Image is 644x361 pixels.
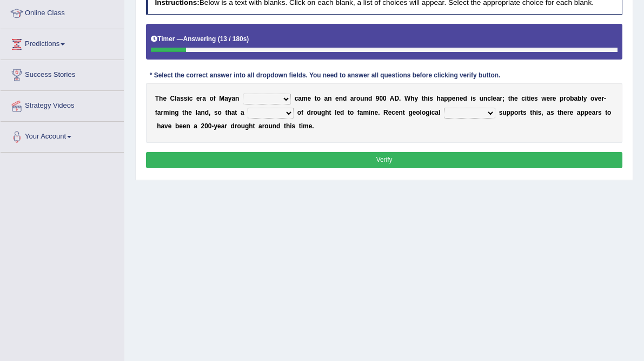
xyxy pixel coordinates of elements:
[146,71,504,81] div: * Select the correct answer into all dropdown fields. You need to answer all questions before cli...
[583,95,587,102] b: y
[592,109,596,116] b: a
[219,95,224,102] b: M
[201,122,205,130] b: 2
[161,122,164,130] b: a
[395,109,399,116] b: e
[383,109,388,116] b: R
[336,109,340,116] b: e
[439,109,440,116] b: l
[563,95,566,102] b: r
[364,95,368,102] b: n
[301,109,303,116] b: f
[420,109,422,116] b: l
[570,109,574,116] b: e
[541,95,546,102] b: w
[601,95,604,102] b: r
[360,109,363,116] b: a
[284,122,286,130] b: t
[220,35,247,43] b: 13 / 180s
[343,95,347,102] b: d
[217,122,221,130] b: e
[175,122,179,130] b: b
[585,109,588,116] b: p
[429,109,431,116] b: i
[580,109,584,116] b: p
[312,122,314,130] b: .
[452,95,456,102] b: e
[598,109,602,116] b: s
[496,95,500,102] b: a
[605,109,607,116] b: t
[340,109,344,116] b: d
[171,109,175,116] b: n
[146,152,623,168] button: Verify
[557,109,560,116] b: t
[594,95,598,102] b: v
[253,122,255,130] b: t
[518,109,521,116] b: r
[187,95,189,102] b: i
[553,95,556,102] b: e
[429,95,433,102] b: s
[444,95,448,102] b: p
[403,109,405,116] b: t
[560,95,563,102] b: p
[567,109,570,116] b: r
[273,122,276,130] b: n
[262,122,265,130] b: r
[224,95,228,102] b: a
[339,95,343,102] b: n
[399,109,403,116] b: n
[530,95,534,102] b: e
[408,109,412,116] b: g
[502,95,504,102] b: ;
[541,109,543,116] b: ,
[214,109,218,116] b: s
[231,95,235,102] b: a
[214,95,216,102] b: f
[1,91,124,118] a: Strategy Videos
[307,95,311,102] b: e
[588,109,592,116] b: e
[157,109,161,116] b: a
[500,95,502,102] b: r
[292,122,296,130] b: s
[197,109,201,116] b: a
[324,95,328,102] b: a
[390,95,395,102] b: A
[209,95,213,102] b: o
[595,109,598,116] b: r
[493,95,496,102] b: e
[218,109,222,116] b: o
[258,122,262,130] b: a
[416,109,420,116] b: o
[184,109,188,116] b: h
[163,95,167,102] b: e
[247,35,249,43] b: )
[301,122,303,130] b: i
[375,109,379,116] b: e
[188,109,192,116] b: e
[550,109,554,116] b: s
[530,109,532,116] b: t
[241,109,244,116] b: a
[502,109,506,116] b: u
[155,95,159,102] b: T
[315,95,317,102] b: t
[161,109,163,116] b: r
[204,122,208,130] b: 0
[175,95,176,102] b: l
[299,122,301,130] b: t
[309,122,313,130] b: e
[303,122,309,130] b: m
[235,95,239,102] b: n
[168,122,172,130] b: e
[169,109,171,116] b: i
[414,95,418,102] b: y
[163,109,169,116] b: m
[182,109,184,116] b: t
[311,109,314,116] b: r
[368,95,372,102] b: d
[370,109,374,116] b: n
[249,122,253,130] b: h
